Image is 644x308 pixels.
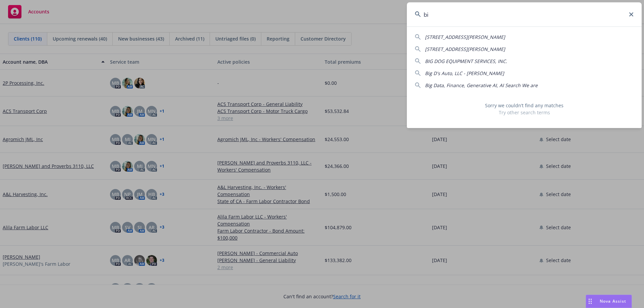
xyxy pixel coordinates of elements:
span: Big D's Auto, LLC - [PERSON_NAME] [425,70,504,76]
input: Search... [407,2,642,26]
div: Drag to move [586,295,594,308]
span: Try other search terms [415,109,634,116]
span: Big Data, Finance, Generative AI, AI Search We are [425,82,538,88]
button: Nova Assist [586,295,632,308]
span: Sorry we couldn’t find any matches [415,102,634,109]
span: [STREET_ADDRESS][PERSON_NAME] [425,34,505,40]
span: [STREET_ADDRESS][PERSON_NAME] [425,46,505,52]
span: Nova Assist [600,298,626,304]
span: BIG DOG EQUIPMENT SERVICES, INC. [425,58,507,64]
